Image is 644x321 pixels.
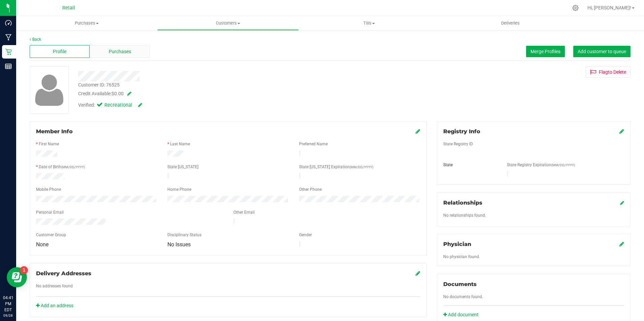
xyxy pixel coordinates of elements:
label: State [US_STATE] Expiration [299,164,373,170]
button: Flagto Delete [586,66,631,78]
a: Purchases [16,16,157,30]
span: Physician [443,241,471,247]
p: 04:41 PM EDT [3,295,13,313]
label: State [US_STATE] [167,164,198,170]
inline-svg: Reports [5,63,12,70]
div: Customer ID: 76525 [78,81,120,88]
inline-svg: Dashboard [5,20,12,26]
div: Credit Available: [78,90,374,97]
a: Add an address [36,303,73,308]
label: No relationships found. [443,212,486,218]
label: Disciplinary Status [167,232,201,238]
span: Recreational [104,102,131,109]
iframe: Resource center unread badge [20,266,28,274]
button: Merge Profiles [526,46,565,57]
span: No physician found. [443,254,480,259]
span: Tills [299,20,440,26]
span: Purchases [16,20,157,26]
label: Personal Email [36,209,64,215]
label: Other Email [233,209,255,215]
span: Deliveries [492,20,529,26]
div: Verified: [78,102,142,109]
a: Deliveries [440,16,581,30]
a: Back [30,37,41,42]
span: Profile [53,48,66,55]
span: Registry Info [443,128,480,135]
inline-svg: Retail [5,48,12,55]
span: Retail [62,5,75,11]
inline-svg: Manufacturing [5,34,12,41]
a: Tills [299,16,440,30]
label: Last Name [170,141,190,147]
label: No addresses found [36,283,73,289]
label: Preferred Name [299,141,328,147]
iframe: Resource center [7,267,27,287]
span: Delivery Addresses [36,270,91,277]
span: Add customer to queue [578,49,626,54]
label: State Registry Expiration [507,162,575,168]
span: (MM/DD/YYYY) [350,165,373,169]
label: State Registry ID [443,141,473,147]
label: Other Phone [299,186,322,192]
label: Date of Birth [39,164,85,170]
span: No documents found. [443,294,483,299]
label: Home Phone [167,186,191,192]
span: Customers [158,20,298,26]
label: Customer Group [36,232,66,238]
label: Mobile Phone [36,186,61,192]
span: None [36,241,49,248]
span: (MM/DD/YYYY) [551,163,575,167]
span: (MM/DD/YYYY) [61,165,85,169]
a: Customers [157,16,298,30]
a: Add document [443,311,482,318]
label: Gender [299,232,312,238]
button: Add customer to queue [573,46,631,57]
p: 09/28 [3,313,13,318]
span: Purchases [109,48,131,55]
span: Hi, [PERSON_NAME]! [587,5,631,10]
div: Manage settings [571,5,580,11]
span: No Issues [167,241,191,248]
span: Merge Profiles [530,49,560,54]
div: State [438,162,502,168]
span: Documents [443,281,477,287]
img: user-icon.png [32,73,67,107]
span: Relationships [443,200,482,206]
label: First Name [39,141,59,147]
span: Member Info [36,128,73,135]
span: $0.00 [111,91,124,96]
